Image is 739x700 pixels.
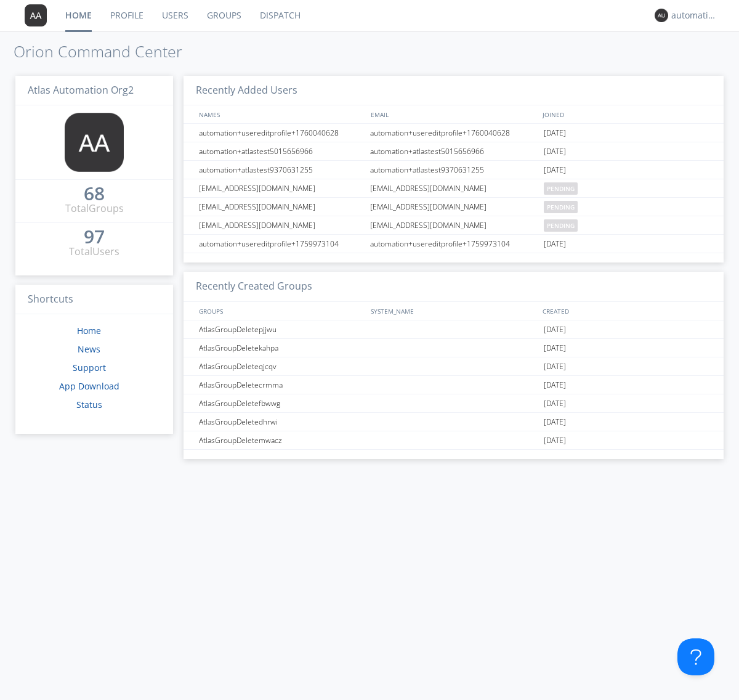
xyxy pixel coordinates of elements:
div: automation+atlastest5015656966 [367,142,541,160]
a: 68 [84,187,105,201]
div: 68 [84,187,105,200]
div: [EMAIL_ADDRESS][DOMAIN_NAME] [367,216,541,234]
div: AtlasGroupDeletefbwwg [196,394,366,412]
div: [EMAIL_ADDRESS][DOMAIN_NAME] [367,198,541,216]
span: pending [544,219,578,232]
div: AtlasGroupDeletepjjwu [196,320,366,338]
span: [DATE] [544,357,566,376]
a: [EMAIL_ADDRESS][DOMAIN_NAME][EMAIL_ADDRESS][DOMAIN_NAME]pending [184,198,724,216]
div: AtlasGroupDeletecrmma [196,376,366,394]
div: AtlasGroupDeletekahpa [196,339,366,357]
h3: Recently Added Users [184,76,724,106]
a: [EMAIL_ADDRESS][DOMAIN_NAME][EMAIL_ADDRESS][DOMAIN_NAME]pending [184,216,724,235]
a: Status [76,399,102,410]
img: 373638.png [65,113,124,172]
div: Total Groups [65,201,124,216]
span: [DATE] [544,394,566,413]
img: 373638.png [25,4,47,26]
a: AtlasGroupDeletemwacz[DATE] [184,431,724,450]
a: AtlasGroupDeletecrmma[DATE] [184,376,724,394]
span: [DATE] [544,320,566,339]
a: AtlasGroupDeletefbwwg[DATE] [184,394,724,413]
a: Home [77,325,101,336]
div: automation+atlas+spanish0002+org2 [671,9,717,22]
span: [DATE] [544,413,566,431]
div: [EMAIL_ADDRESS][DOMAIN_NAME] [367,179,541,197]
div: automation+usereditprofile+1759973104 [196,235,366,253]
div: [EMAIL_ADDRESS][DOMAIN_NAME] [196,179,366,197]
div: automation+atlastest9370631255 [196,161,366,179]
span: [DATE] [544,339,566,357]
a: AtlasGroupDeletekahpa[DATE] [184,339,724,357]
div: [EMAIL_ADDRESS][DOMAIN_NAME] [196,198,366,216]
img: 373638.png [655,9,668,22]
div: AtlasGroupDeletemwacz [196,431,366,449]
div: automation+atlastest5015656966 [196,142,366,160]
div: automation+usereditprofile+1759973104 [367,235,541,253]
a: 97 [84,230,105,245]
a: App Download [59,380,119,392]
h3: Shortcuts [15,285,173,315]
h3: Recently Created Groups [184,272,724,302]
div: automation+atlastest9370631255 [367,161,541,179]
span: [DATE] [544,124,566,142]
div: SYSTEM_NAME [368,302,539,320]
div: [EMAIL_ADDRESS][DOMAIN_NAME] [196,216,366,234]
div: JOINED [539,105,712,123]
a: automation+usereditprofile+1759973104automation+usereditprofile+1759973104[DATE] [184,235,724,253]
a: automation+usereditprofile+1760040628automation+usereditprofile+1760040628[DATE] [184,124,724,142]
span: Atlas Automation Org2 [28,83,134,97]
div: GROUPS [196,302,365,320]
div: automation+usereditprofile+1760040628 [196,124,366,142]
div: 97 [84,230,105,243]
a: AtlasGroupDeletedhrwi[DATE] [184,413,724,431]
div: CREATED [539,302,712,320]
span: pending [544,201,578,213]
a: automation+atlastest5015656966automation+atlastest5015656966[DATE] [184,142,724,161]
div: Total Users [69,245,119,259]
span: [DATE] [544,376,566,394]
a: Support [73,362,106,373]
span: pending [544,182,578,195]
div: NAMES [196,105,365,123]
div: AtlasGroupDeletedhrwi [196,413,366,431]
a: [EMAIL_ADDRESS][DOMAIN_NAME][EMAIL_ADDRESS][DOMAIN_NAME]pending [184,179,724,198]
iframe: Toggle Customer Support [677,638,714,675]
div: automation+usereditprofile+1760040628 [367,124,541,142]
a: News [78,343,100,355]
div: AtlasGroupDeleteqjcqv [196,357,366,375]
a: AtlasGroupDeletepjjwu[DATE] [184,320,724,339]
a: automation+atlastest9370631255automation+atlastest9370631255[DATE] [184,161,724,179]
span: [DATE] [544,142,566,161]
span: [DATE] [544,161,566,179]
div: EMAIL [368,105,539,123]
span: [DATE] [544,235,566,253]
span: [DATE] [544,431,566,450]
a: AtlasGroupDeleteqjcqv[DATE] [184,357,724,376]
